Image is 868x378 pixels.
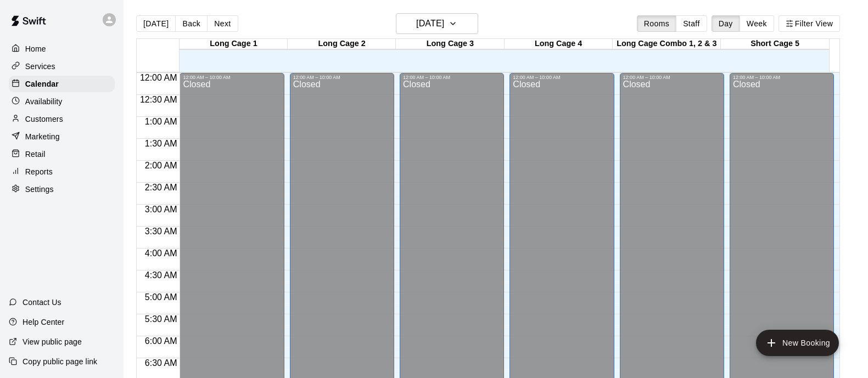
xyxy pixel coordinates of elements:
[293,75,391,80] div: 12:00 AM – 10:00 AM
[23,356,97,367] p: Copy public page link
[142,314,180,324] span: 5:30 AM
[9,58,115,75] a: Services
[142,161,180,170] span: 2:00 AM
[25,114,63,125] p: Customers
[142,336,180,346] span: 6:00 AM
[142,249,180,258] span: 4:00 AM
[137,95,180,104] span: 12:30 AM
[25,131,60,142] p: Marketing
[756,330,839,356] button: add
[25,78,59,89] p: Calendar
[712,15,740,32] button: Day
[403,75,501,80] div: 12:00 AM – 10:00 AM
[9,181,115,198] a: Settings
[779,15,840,32] button: Filter View
[142,139,180,148] span: 1:30 AM
[9,111,115,127] a: Customers
[25,96,63,107] p: Availability
[25,184,54,195] p: Settings
[9,146,115,162] a: Retail
[676,15,707,32] button: Staff
[9,41,115,57] a: Home
[9,76,115,92] a: Calendar
[9,128,115,145] a: Marketing
[142,117,180,126] span: 1:00 AM
[637,15,676,32] button: Rooms
[136,15,176,32] button: [DATE]
[513,75,611,80] div: 12:00 AM – 10:00 AM
[142,292,180,302] span: 5:00 AM
[416,16,444,31] h6: [DATE]
[740,15,774,32] button: Week
[142,270,180,280] span: 4:30 AM
[142,205,180,214] span: 3:00 AM
[505,39,613,49] div: Long Cage 4
[207,15,238,32] button: Next
[25,166,53,177] p: Reports
[9,93,115,110] a: Availability
[142,227,180,236] span: 3:30 AM
[613,39,721,49] div: Long Cage Combo 1, 2 & 3
[733,75,831,80] div: 12:00 AM – 10:00 AM
[23,336,82,347] p: View public page
[396,13,478,34] button: [DATE]
[396,39,504,49] div: Long Cage 3
[288,39,396,49] div: Long Cage 2
[23,317,64,328] p: Help Center
[137,73,180,82] span: 12:00 AM
[142,183,180,192] span: 2:30 AM
[25,149,46,160] p: Retail
[175,15,208,32] button: Back
[721,39,829,49] div: Short Cage 5
[23,297,61,308] p: Contact Us
[9,163,115,180] a: Reports
[25,61,55,72] p: Services
[623,75,721,80] div: 12:00 AM – 10:00 AM
[180,39,288,49] div: Long Cage 1
[25,43,46,54] p: Home
[183,75,281,80] div: 12:00 AM – 10:00 AM
[142,358,180,368] span: 6:30 AM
